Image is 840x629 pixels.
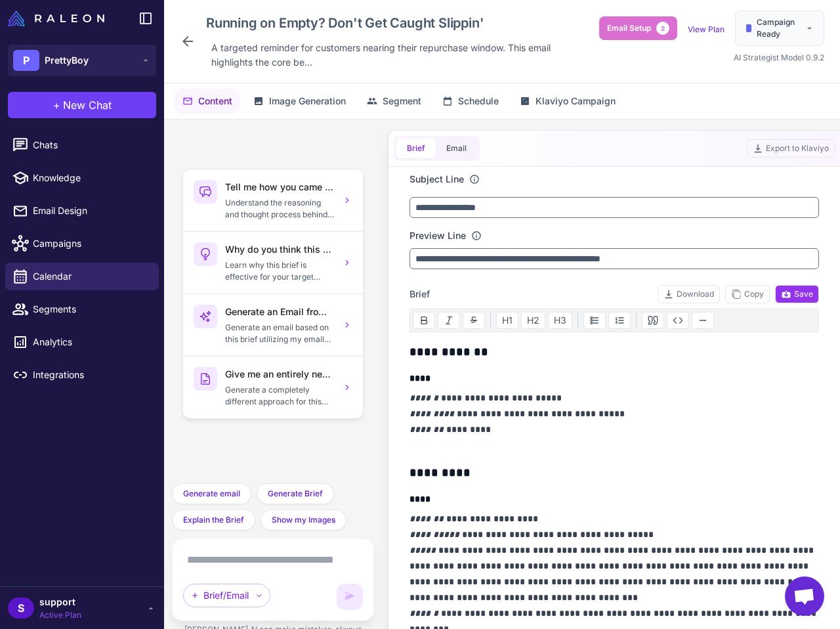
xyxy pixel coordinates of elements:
span: Campaign Ready [757,16,801,40]
span: AI Strategist Model 0.9.2 [734,53,824,62]
span: New Chat [63,97,112,113]
button: Copy [725,285,770,303]
button: Brief [396,139,436,158]
p: Generate an email based on this brief utilizing my email components. [225,322,334,345]
button: Save [775,285,819,303]
span: Show my Images [272,514,335,526]
button: H2 [521,312,545,329]
span: Email Design [33,204,148,218]
span: support [39,595,81,609]
button: H3 [548,312,572,329]
div: Click to edit description [206,38,599,72]
a: Calendar [5,263,159,290]
label: Subject Line [409,172,464,186]
span: Active Plan [39,609,81,621]
button: Email [436,139,477,158]
p: Generate a completely different approach for this campaign. [225,384,334,408]
span: 2 [656,22,669,35]
button: PPrettyBoy [8,45,156,76]
span: Copy [731,288,764,300]
span: Generate email [183,488,240,500]
span: Generate Brief [268,488,323,500]
span: A targeted reminder for customers nearing their repurchase window. This email highlights the core... [211,41,594,70]
a: Integrations [5,361,159,389]
button: Show my Images [261,510,346,531]
h3: Tell me how you came up with this brief [225,180,334,194]
span: Knowledge [33,171,148,185]
button: Download [658,285,720,303]
button: Segment [359,89,429,114]
a: Knowledge [5,164,159,192]
button: Image Generation [245,89,354,114]
span: + [53,97,60,113]
button: Explain the Brief [172,510,255,531]
label: Preview Line [409,228,466,243]
button: H1 [496,312,518,329]
p: Learn why this brief is effective for your target audience. [225,259,334,283]
span: Klaviyo Campaign [535,94,616,108]
a: View Plan [688,24,724,34]
h3: Give me an entirely new brief [225,367,334,381]
span: Integrations [33,368,148,382]
a: Chats [5,131,159,159]
h3: Why do you think this brief will work [225,242,334,257]
button: Generate email [172,483,251,504]
span: Save [781,288,813,300]
span: Campaigns [33,236,148,251]
span: Analytics [33,335,148,349]
span: Email Setup [607,22,651,34]
button: Export to Klaviyo [747,139,835,158]
a: Campaigns [5,230,159,257]
h3: Generate an Email from this brief [225,305,334,319]
span: Chats [33,138,148,152]
button: Content [175,89,240,114]
span: Content [198,94,232,108]
button: Klaviyo Campaign [512,89,623,114]
span: Schedule [458,94,499,108]
div: S [8,597,34,618]
img: Raleon Logo [8,11,104,26]
span: Calendar [33,269,148,284]
span: Brief [409,287,430,301]
div: Open chat [785,576,824,616]
span: Segments [33,302,148,316]
span: PrettyBoy [45,53,89,68]
a: Raleon Logo [8,11,110,26]
div: Brief/Email [183,584,270,607]
button: +New Chat [8,92,156,118]
div: P [13,50,39,71]
div: Click to edit campaign name [201,11,599,35]
span: Image Generation [269,94,346,108]
button: Email Setup2 [599,16,677,40]
span: Segment [383,94,421,108]
a: Email Design [5,197,159,225]
a: Segments [5,295,159,323]
a: Analytics [5,328,159,356]
button: Generate Brief [257,483,334,504]
button: Schedule [434,89,507,114]
span: Explain the Brief [183,514,244,526]
p: Understand the reasoning and thought process behind this brief. [225,197,334,221]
